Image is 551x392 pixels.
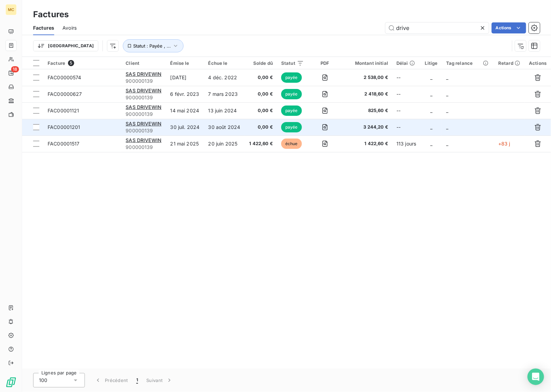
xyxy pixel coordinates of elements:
td: 113 jours [392,135,421,152]
button: [GEOGRAPHIC_DATA] [33,40,98,51]
div: PDF [312,60,338,66]
span: 1 422,60 € [346,140,388,147]
div: Émise le [170,60,200,66]
td: 7 mars 2023 [204,86,245,102]
div: Open Intercom Messenger [528,369,544,385]
button: Précédent [90,373,132,388]
span: _ [430,141,432,147]
span: payée [281,105,302,116]
span: SAS DRIVEWIN [126,137,161,143]
button: 1 [132,373,142,388]
span: 2 418,60 € [346,91,388,98]
span: Facture [48,60,65,66]
img: Logo LeanPay [6,377,17,388]
td: -- [392,119,421,135]
span: _ [446,108,448,113]
span: 2 538,00 € [346,74,388,81]
div: Statut [281,60,304,66]
div: Retard [498,60,521,66]
span: 0,00 € [249,107,273,114]
span: Avoirs [62,24,77,31]
span: 900000139 [126,78,162,84]
span: 100 [39,377,47,384]
span: 18 [11,66,19,72]
button: Actions [492,22,526,33]
span: Factures [33,24,54,31]
span: 900000139 [126,94,162,101]
span: _ [430,124,432,130]
span: 1 [136,377,138,384]
span: échue [281,139,302,149]
td: 4 déc. 2022 [204,69,245,86]
div: Actions [529,60,547,66]
div: Litige [425,60,438,66]
span: FAC00000627 [48,91,82,97]
span: 3 244,20 € [346,124,388,131]
div: Solde dû [249,60,273,66]
td: 30 juil. 2024 [166,119,204,135]
td: -- [392,69,421,86]
div: Échue le [208,60,241,66]
span: 1 422,60 € [249,140,273,147]
span: _ [430,91,432,97]
input: Rechercher [385,22,489,33]
td: [DATE] [166,69,204,86]
span: payée [281,89,302,99]
td: 14 mai 2024 [166,102,204,119]
span: 900000139 [126,111,162,118]
div: Montant initial [346,60,388,66]
span: _ [430,108,432,113]
span: _ [446,124,448,130]
span: 900000139 [126,144,162,151]
span: _ [446,141,448,147]
h3: Factures [33,8,69,21]
td: 20 juin 2025 [204,135,245,152]
td: 21 mai 2025 [166,135,204,152]
div: Client [126,60,162,66]
span: SAS DRIVEWIN [126,71,161,77]
span: _ [446,74,448,80]
td: -- [392,86,421,102]
span: 825,60 € [346,107,388,114]
span: SAS DRIVEWIN [126,88,161,93]
td: 30 août 2024 [204,119,245,135]
div: MC [6,4,17,15]
td: -- [392,102,421,119]
span: FAC00001517 [48,141,80,147]
span: payée [281,122,302,132]
span: 0,00 € [249,124,273,131]
span: FAC00001201 [48,124,80,130]
span: SAS DRIVEWIN [126,121,161,127]
span: 5 [68,60,74,66]
span: 900000139 [126,127,162,134]
span: FAC00001121 [48,108,79,113]
span: SAS DRIVEWIN [126,104,161,110]
span: Statut : Payée , ... [133,43,171,49]
div: Délai [396,60,416,66]
span: _ [446,91,448,97]
div: Tag relance [446,60,490,66]
button: Statut : Payée , ... [123,39,184,52]
span: 0,00 € [249,74,273,81]
span: FAC00000574 [48,74,81,80]
td: 6 févr. 2023 [166,86,204,102]
span: 0,00 € [249,91,273,98]
span: +83 j [498,141,510,147]
span: payée [281,72,302,83]
span: _ [430,74,432,80]
button: Suivant [142,373,177,388]
td: 13 juin 2024 [204,102,245,119]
